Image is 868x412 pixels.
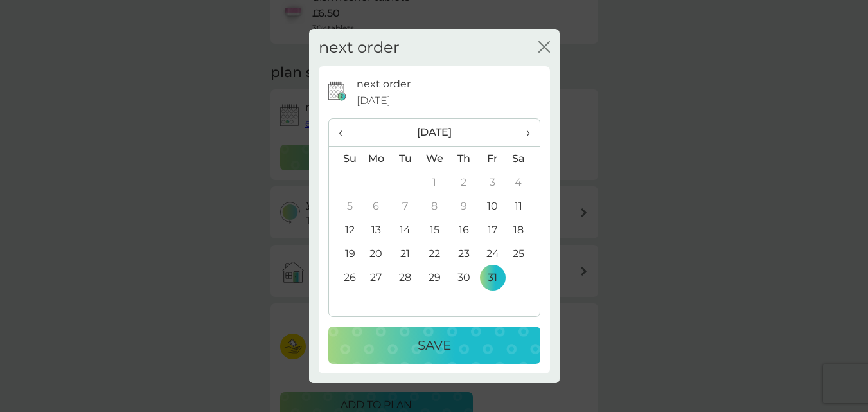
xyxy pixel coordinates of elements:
[362,147,391,171] th: Mo
[517,119,529,146] span: ›
[420,218,449,242] td: 15
[362,119,508,147] th: [DATE]
[329,242,362,265] td: 19
[449,218,478,242] td: 16
[362,218,391,242] td: 13
[339,119,352,146] span: ‹
[507,147,539,171] th: Sa
[507,194,539,218] td: 11
[329,265,362,289] td: 26
[362,265,391,289] td: 27
[478,242,507,265] td: 24
[391,242,420,265] td: 21
[418,335,451,355] p: Save
[507,218,539,242] td: 18
[362,194,391,218] td: 6
[478,170,507,194] td: 3
[478,194,507,218] td: 10
[329,147,362,171] th: Su
[507,170,539,194] td: 4
[420,170,449,194] td: 1
[420,242,449,265] td: 22
[449,265,478,289] td: 30
[449,147,478,171] th: Th
[507,242,539,265] td: 25
[391,194,420,218] td: 7
[478,265,507,289] td: 31
[328,327,540,364] button: Save
[538,41,550,55] button: close
[420,147,449,171] th: We
[329,194,362,218] td: 5
[449,170,478,194] td: 2
[420,194,449,218] td: 8
[391,218,420,242] td: 14
[449,242,478,265] td: 23
[391,265,420,289] td: 28
[449,194,478,218] td: 9
[420,265,449,289] td: 29
[478,147,507,171] th: Fr
[357,76,411,93] p: next order
[319,39,400,57] h2: next order
[391,147,420,171] th: Tu
[478,218,507,242] td: 17
[362,242,391,265] td: 20
[329,218,362,242] td: 12
[357,93,391,109] span: [DATE]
